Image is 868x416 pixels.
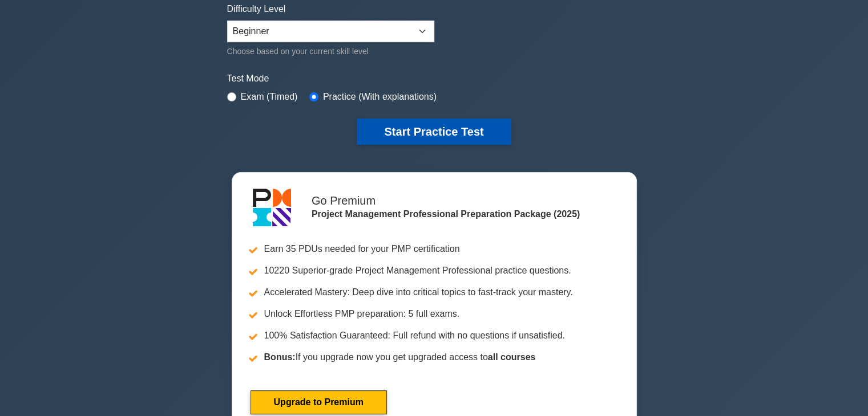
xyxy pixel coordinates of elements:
label: Exam (Timed) [241,90,298,104]
label: Test Mode [227,72,641,85]
label: Practice (With explanations) [323,90,437,104]
button: Start Practice Test [357,119,511,145]
label: Difficulty Level [227,2,286,16]
a: Upgrade to Premium [251,390,387,414]
div: Choose based on your current skill level [227,44,434,58]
